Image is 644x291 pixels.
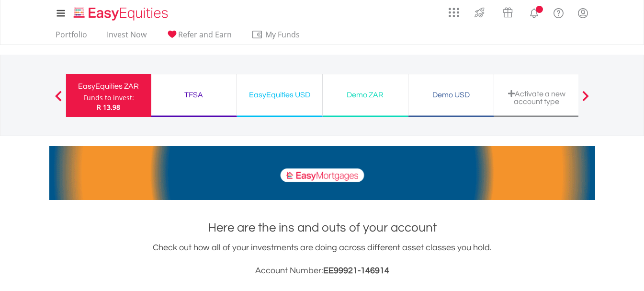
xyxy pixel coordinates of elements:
[97,103,120,112] span: R 13.98
[49,264,595,278] h3: Account Number:
[103,30,150,45] a: Invest Now
[442,2,465,18] a: AppsGrid
[472,5,487,20] img: thrive-v2.svg
[49,146,595,200] img: EasyMortage Promotion Banner
[70,2,172,22] a: Home page
[500,90,574,105] div: Activate a new account type
[52,30,91,45] a: Portfolio
[414,88,488,102] div: Demo USD
[251,28,314,41] span: My Funds
[494,2,522,20] a: Vouchers
[522,2,546,22] a: Notifications
[157,88,231,102] div: TFSA
[546,2,571,22] a: FAQ's and Support
[243,88,316,102] div: EasyEquities USD
[328,88,402,102] div: Demo ZAR
[178,29,232,40] span: Refer and Earn
[72,6,172,22] img: EasyEquities_Logo.png
[83,93,134,103] div: Funds to invest:
[162,30,236,45] a: Refer and Earn
[500,5,516,20] img: vouchers-v2.svg
[323,266,389,275] span: EE99921-146914
[49,219,595,236] h1: Here are the ins and outs of your account
[72,80,146,93] div: EasyEquities ZAR
[449,7,459,18] img: grid-menu-icon.svg
[571,2,595,23] a: My Profile
[49,241,595,278] div: Check out how all of your investments are doing across different asset classes you hold.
